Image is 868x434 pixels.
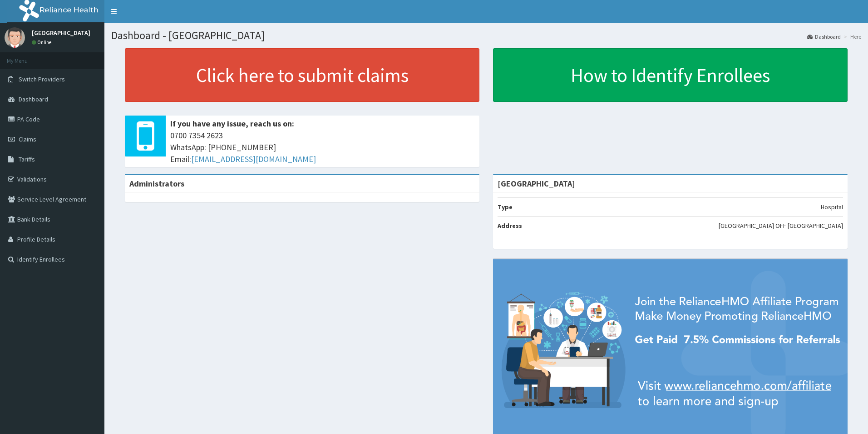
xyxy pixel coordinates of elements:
[807,33,841,40] a: Dashboard
[170,130,475,165] span: 0700 7354 2623 WhatsApp: [PHONE_NUMBER] Email:
[821,202,843,212] p: Hospital
[5,27,25,48] img: User Image
[19,75,65,83] span: Switch Providers
[170,118,294,129] b: If you have any issue, reach us on:
[111,30,861,41] h1: Dashboard - [GEOGRAPHIC_DATA]
[493,48,848,102] a: How to Identify Enrollees
[191,154,316,164] a: [EMAIL_ADDRESS][DOMAIN_NAME]
[32,30,90,36] p: [GEOGRAPHIC_DATA]
[498,203,513,211] b: Type
[498,222,522,230] b: Address
[125,48,479,102] a: Click here to submit claims
[19,95,48,103] span: Dashboard
[719,221,843,230] p: [GEOGRAPHIC_DATA] OFF [GEOGRAPHIC_DATA]
[129,178,184,189] b: Administrators
[32,39,54,45] a: Online
[19,135,36,143] span: Claims
[842,33,861,40] li: Here
[19,155,35,163] span: Tariffs
[498,178,575,189] strong: [GEOGRAPHIC_DATA]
